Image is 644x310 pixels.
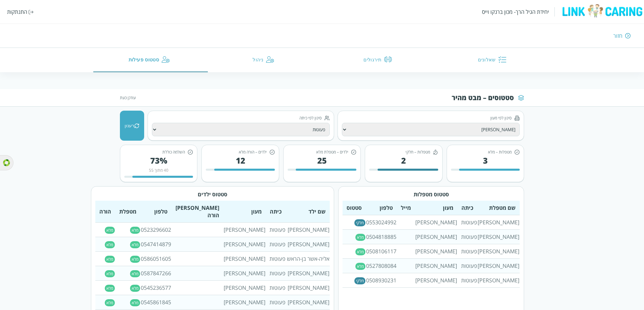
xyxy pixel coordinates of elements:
[105,270,115,277] span: מלא
[223,223,266,237] td: [PERSON_NAME]
[366,201,397,215] th: טלפון
[286,223,330,237] td: [PERSON_NAME]
[208,48,322,72] button: ניהול
[354,277,365,284] span: חלקי
[206,155,275,166] div: 12
[286,252,330,266] td: אליה-אשר בן-הראש
[355,234,365,241] span: מלא
[140,252,171,266] td: 0586051605
[286,266,330,281] td: [PERSON_NAME]
[366,215,397,230] td: 0553024992
[457,273,477,288] td: פעוטות
[93,48,207,72] button: סטטוס פעילות
[286,295,330,310] td: [PERSON_NAME]
[130,299,140,306] span: מלא
[415,259,457,273] td: [PERSON_NAME]
[397,201,415,215] th: מייל
[343,191,520,198] h2: סטטוס מטפלות
[124,167,193,173] div: 40 מתוך 55
[343,201,366,215] th: סטטוס
[477,230,520,244] td: [PERSON_NAME]
[457,215,477,230] td: פעוטות
[384,55,392,63] img: תירגולים
[105,227,115,234] span: מלא
[171,201,223,223] th: [PERSON_NAME] הורה
[457,244,477,259] td: פעוטות
[266,266,286,281] td: פעוטות
[223,266,266,281] td: [PERSON_NAME]
[115,201,140,223] th: מטפלת
[415,230,457,244] td: [PERSON_NAME]
[140,281,171,295] td: 0545236577
[613,32,622,39] div: חזור
[124,149,193,155] div: השלמה כוללת
[342,115,520,121] div: סינון לפי מעון
[369,155,438,166] div: 2
[477,244,520,259] td: [PERSON_NAME]
[477,201,520,215] th: שם מטפלת
[369,149,438,155] div: מטפלות – חלקי
[105,285,115,292] span: מלא
[130,241,140,248] span: מלא
[366,244,397,259] td: 0508106117
[95,201,115,223] th: הורה
[130,227,140,234] span: מלא
[415,215,457,230] td: [PERSON_NAME]
[105,256,115,263] span: מלא
[120,95,136,101] span: עודכן כעת
[288,155,356,166] div: 25
[415,273,457,288] td: [PERSON_NAME]
[266,223,286,237] td: פעוטות
[266,252,286,266] td: פעוטות
[266,281,286,295] td: פעוטות
[130,270,140,277] span: מלא
[140,295,171,310] td: 0545861845
[29,10,34,14] img: התנתקות
[366,230,397,244] td: 0504818885
[223,237,266,252] td: [PERSON_NAME]
[266,295,286,310] td: פעוטות
[7,8,27,16] div: התנתקות
[436,48,550,72] button: שאלונים
[206,149,275,155] div: ילדים – הורה מלא
[223,281,266,295] td: [PERSON_NAME]
[140,223,171,237] td: 0523296602
[120,111,144,141] button: רענון
[477,259,520,273] td: [PERSON_NAME]
[354,219,365,226] span: חלקי
[477,273,520,288] td: [PERSON_NAME]
[266,237,286,252] td: פעוטות
[560,4,644,18] img: logo
[162,55,170,63] img: סטטוס פעילות
[415,244,457,259] td: [PERSON_NAME]
[498,55,506,63] img: שאלונים
[457,259,477,273] td: פעוטות
[266,55,274,63] img: ניהול
[140,237,171,252] td: 0547414879
[451,155,520,166] div: 3
[366,259,397,273] td: 0527808084
[266,201,286,223] th: כיתה
[288,149,356,155] div: ילדים – מטפלת מלא
[286,237,330,252] td: [PERSON_NAME]
[140,266,171,281] td: 0587847266
[130,285,140,292] span: מלא
[105,299,115,306] span: מלא
[366,273,397,288] td: 0508930231
[286,201,330,223] th: שם ילד
[452,93,514,102] h1: סטטוסים – מבט מהיר
[457,230,477,244] td: פעוטות
[152,115,330,121] div: סינון לפי כיתה
[355,248,365,255] span: מלא
[477,215,520,230] td: [PERSON_NAME]
[355,263,365,270] span: מלא
[457,201,477,215] th: כיתה
[415,201,457,215] th: מעון
[625,33,631,39] img: חזור
[140,201,171,223] th: טלפון
[322,48,436,72] button: תירגולים
[286,281,330,295] td: [PERSON_NAME]
[482,8,549,16] div: יחידת הגיל הרך- מכון ברנקו וייס
[223,252,266,266] td: [PERSON_NAME]
[124,155,193,166] div: 73%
